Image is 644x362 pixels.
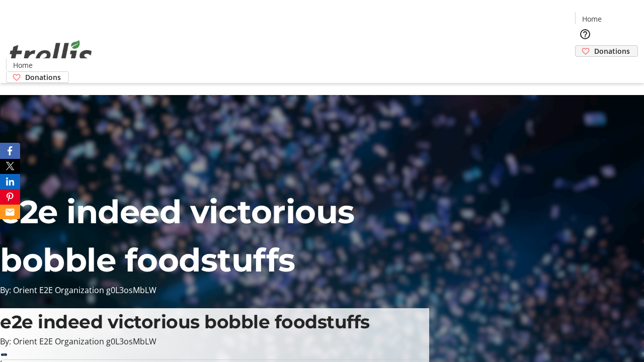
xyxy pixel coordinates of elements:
span: Home [582,14,602,24]
a: Home [7,60,39,70]
a: Home [576,14,608,24]
img: Orient E2E Organization g0L3osMbLW's Logo [6,29,96,79]
span: Donations [594,46,630,56]
span: Home [13,60,33,70]
button: Cart [575,57,595,77]
a: Donations [575,45,638,57]
span: Donations [25,72,61,82]
button: Help [575,24,595,44]
a: Donations [6,71,69,83]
